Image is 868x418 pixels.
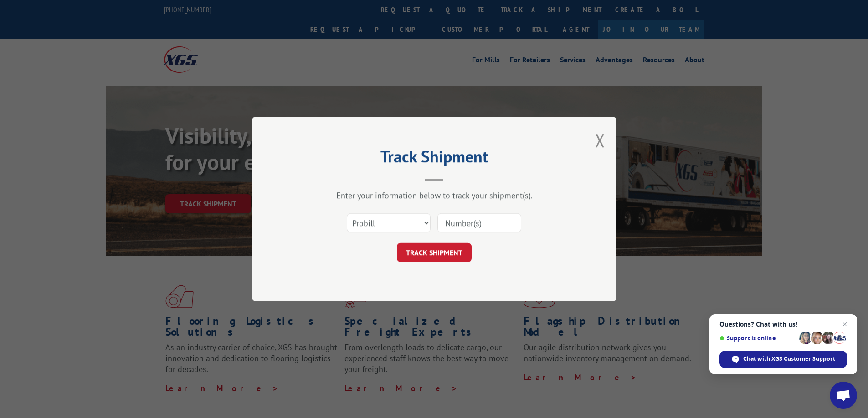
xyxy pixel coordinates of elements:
button: Close modal [595,128,605,152]
span: Support is online [719,335,796,342]
span: Chat with XGS Customer Support [743,355,835,363]
h2: Track Shipment [298,150,571,167]
div: Open chat [830,382,857,409]
div: Chat with XGS Customer Support [719,351,847,368]
span: Close chat [839,319,850,330]
span: Questions? Chat with us! [719,321,847,328]
div: Enter your information below to track your shipment(s). [298,190,571,201]
button: TRACK SHIPMENT [397,243,472,262]
input: Number(s) [437,213,521,232]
